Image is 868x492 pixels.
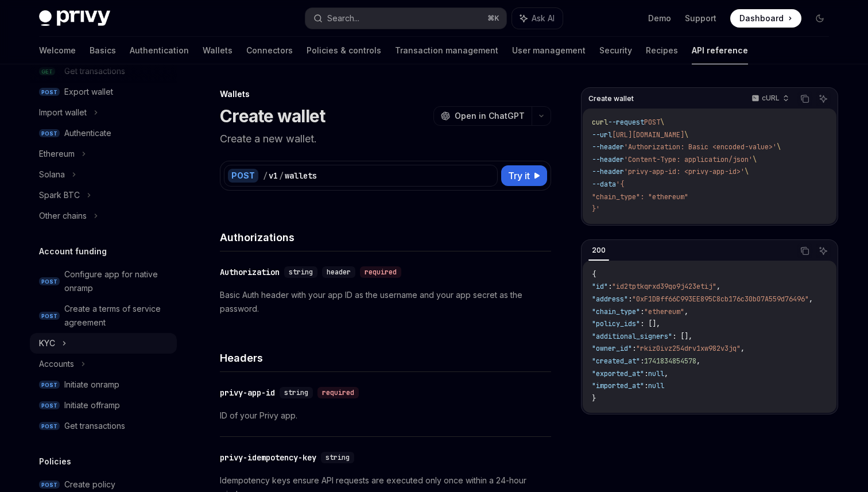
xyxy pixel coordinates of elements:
[317,387,359,398] div: required
[592,180,616,189] span: --data
[360,266,401,278] div: required
[64,398,120,412] div: Initiate offramp
[592,167,624,176] span: --header
[592,381,644,390] span: "imported_at"
[628,295,632,304] span: :
[325,453,350,462] span: string
[636,344,741,353] span: "rkiz0ivz254drv1xw982v3jq"
[588,243,609,257] div: 200
[644,369,648,378] span: :
[305,8,506,29] button: Search...⌘K
[664,369,668,378] span: ,
[640,357,644,366] span: :
[39,188,80,202] div: Spark BTC
[289,268,313,277] span: string
[739,13,784,24] span: Dashboard
[512,37,586,64] a: User management
[616,180,624,189] span: '{
[809,295,813,304] span: ,
[395,37,498,64] a: Transaction management
[648,13,671,24] a: Demo
[644,357,696,366] span: 1741834854578
[592,130,612,140] span: --url
[532,13,555,24] span: Ask AI
[64,378,119,392] div: Initiate onramp
[624,142,777,152] span: 'Authorization: Basic <encoded-value>'
[30,416,177,436] a: POSTGet transactions
[692,37,748,64] a: API reference
[327,11,359,25] div: Search...
[811,9,829,28] button: Toggle dark mode
[592,319,640,328] span: "policy_ids"
[644,381,648,390] span: :
[592,369,644,378] span: "exported_at"
[39,422,60,431] span: POST
[592,307,640,316] span: "chain_type"
[39,147,75,161] div: Ethereum
[39,336,55,350] div: KYC
[816,243,831,258] button: Ask AI
[640,307,644,316] span: :
[39,245,107,258] h5: Account funding
[39,10,110,26] img: dark logo
[39,357,74,371] div: Accounts
[263,170,268,181] div: /
[455,110,525,122] span: Open in ChatGPT
[660,118,664,127] span: \
[39,381,60,389] span: POST
[487,14,499,23] span: ⌘ K
[220,288,551,316] p: Basic Auth header with your app ID as the username and your app secret as the password.
[220,387,275,398] div: privy-app-id
[39,209,87,223] div: Other chains
[30,123,177,144] a: POSTAuthenticate
[220,266,280,278] div: Authorization
[203,37,232,64] a: Wallets
[512,8,563,29] button: Ask AI
[592,332,672,341] span: "additional_signers"
[777,142,781,152] span: \
[753,155,757,164] span: \
[279,170,284,181] div: /
[39,106,87,119] div: Import wallet
[64,85,113,99] div: Export wallet
[624,167,745,176] span: 'privy-app-id: <privy-app-id>'
[588,94,634,103] span: Create wallet
[39,168,65,181] div: Solana
[716,282,720,291] span: ,
[64,268,170,295] div: Configure app for native onramp
[741,344,745,353] span: ,
[608,118,644,127] span: --request
[39,129,60,138] span: POST
[39,481,60,489] span: POST
[327,268,351,277] span: header
[684,130,688,140] span: \
[64,302,170,330] div: Create a terms of service agreement
[501,165,547,186] button: Try it
[39,277,60,286] span: POST
[284,388,308,397] span: string
[220,409,551,423] p: ID of your Privy app.
[592,192,688,202] span: "chain_type": "ethereum"
[246,37,293,64] a: Connectors
[39,312,60,320] span: POST
[592,282,608,291] span: "id"
[592,344,632,353] span: "owner_id"
[592,394,596,403] span: }
[228,169,258,183] div: POST
[592,295,628,304] span: "address"
[30,299,177,333] a: POSTCreate a terms of service agreement
[307,37,381,64] a: Policies & controls
[646,37,678,64] a: Recipes
[797,243,812,258] button: Copy the contents from the code block
[130,37,189,64] a: Authentication
[640,319,660,328] span: : [],
[39,37,76,64] a: Welcome
[592,118,608,127] span: curl
[30,264,177,299] a: POSTConfigure app for native onramp
[624,155,753,164] span: 'Content-Type: application/json'
[644,307,684,316] span: "ethereum"
[30,374,177,395] a: POSTInitiate onramp
[592,142,624,152] span: --header
[592,155,624,164] span: --header
[685,13,716,24] a: Support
